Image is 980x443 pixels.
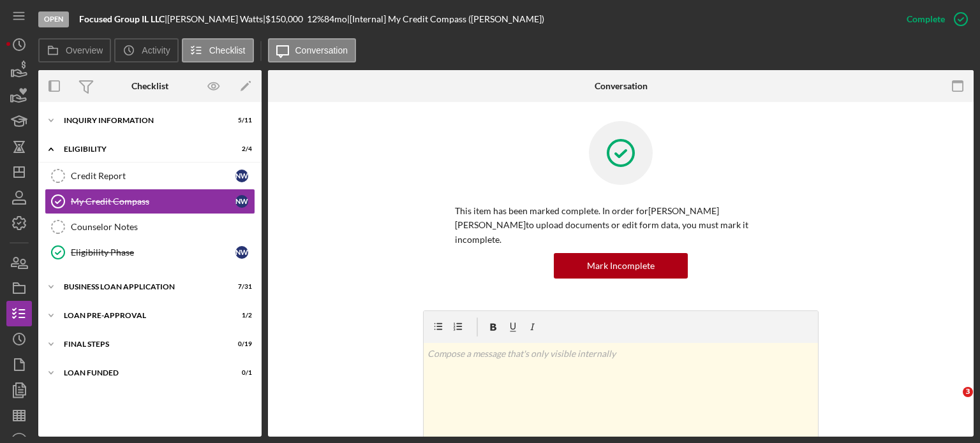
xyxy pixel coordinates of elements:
[64,283,220,291] div: BUSINESS LOAN APPLICATION
[229,117,252,124] div: 5 / 11
[235,195,248,208] div: N W
[38,11,69,27] div: Open
[907,6,945,32] div: Complete
[38,38,111,62] button: Overview
[963,387,973,397] span: 3
[894,6,974,32] button: Complete
[64,340,220,348] div: FINAL STEPS
[209,45,246,55] label: Checklist
[229,340,252,348] div: 0 / 19
[587,253,655,279] div: Mark Incomplete
[937,387,967,418] iframe: Intercom live chat
[307,14,324,24] div: 12 %
[295,45,348,55] label: Conversation
[595,81,648,91] div: Conversation
[66,45,103,55] label: Overview
[229,145,252,153] div: 2 / 4
[182,38,254,62] button: Checklist
[131,81,168,91] div: Checklist
[45,214,255,240] a: Counselor Notes
[71,196,235,207] div: My Credit Compass
[229,312,252,319] div: 1 / 2
[324,14,347,24] div: 84 mo
[45,240,255,265] a: Eligibility PhaseNW
[235,246,248,259] div: N W
[45,163,255,189] a: Credit ReportNW
[554,253,688,279] button: Mark Incomplete
[71,222,255,232] div: Counselor Notes
[64,312,220,319] div: LOAN PRE-APPROVAL
[64,117,220,124] div: INQUIRY INFORMATION
[235,170,248,182] div: N W
[265,13,303,24] span: $150,000
[229,283,252,291] div: 7 / 31
[167,14,265,24] div: [PERSON_NAME] Watts |
[64,145,220,153] div: ELIGIBILITY
[455,204,787,247] p: This item has been marked complete. In order for [PERSON_NAME] [PERSON_NAME] to upload documents ...
[347,14,544,24] div: | [Internal] My Credit Compass ([PERSON_NAME])
[45,189,255,214] a: My Credit CompassNW
[64,369,220,377] div: LOAN FUNDED
[114,38,178,62] button: Activity
[229,369,252,377] div: 0 / 1
[79,13,165,24] b: Focused Group IL LLC
[71,171,235,181] div: Credit Report
[268,38,357,62] button: Conversation
[71,247,235,258] div: Eligibility Phase
[79,14,167,24] div: |
[142,45,170,55] label: Activity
